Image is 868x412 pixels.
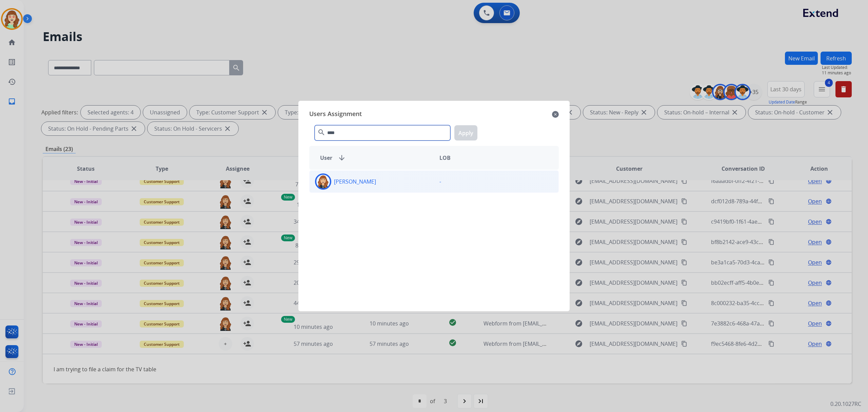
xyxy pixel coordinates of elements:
[454,125,477,141] button: Apply
[315,154,434,162] div: User
[552,110,559,118] mat-icon: close
[439,154,451,162] span: LOB
[334,177,376,186] p: [PERSON_NAME]
[338,154,346,162] mat-icon: arrow_downward
[317,128,325,136] mat-icon: search
[439,177,441,186] p: -
[309,109,362,120] span: Users Assignment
